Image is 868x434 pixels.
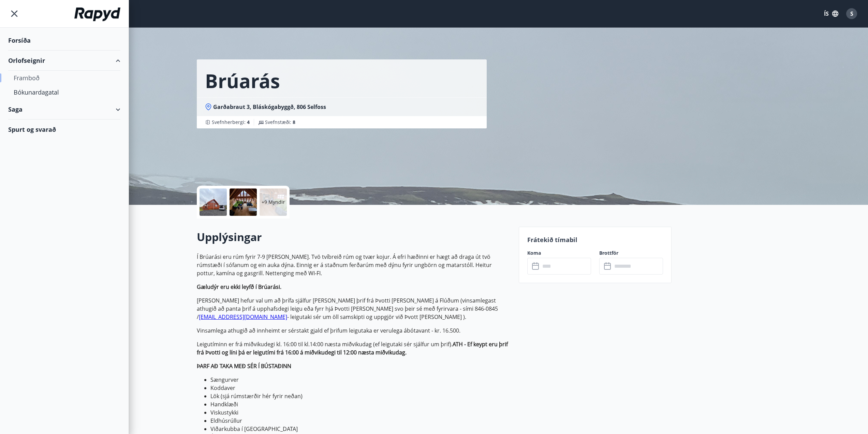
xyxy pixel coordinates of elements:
span: Svefnherbergi : [212,119,250,126]
div: Saga [8,99,120,120]
h1: Brúarás [205,68,280,94]
li: Viðarkubba í [GEOGRAPHIC_DATA] [210,425,511,433]
li: Viskustykki [210,408,511,417]
li: Handklæði [210,400,511,408]
strong: Gæludýr eru ekki leyfð í Brúarási. [197,283,281,291]
img: union_logo [74,8,120,21]
span: 4 [247,119,250,125]
h2: Upplýsingar [197,229,511,244]
li: Lök (sjá rúmstærðir hér fyrir neðan) [210,392,511,400]
a: [EMAIL_ADDRESS][DOMAIN_NAME] [199,313,287,321]
span: S [850,10,853,17]
span: 8 [293,119,295,125]
button: menu [8,8,20,20]
span: Garðabraut 3, Bláskógabyggð, 806 Selfoss [213,103,326,111]
div: Spurt og svarað [8,120,120,139]
span: Svefnstæði : [265,119,295,126]
p: Frátekið tímabil [527,235,663,244]
li: Eldhúsrúllur [210,417,511,425]
li: Koddaver [210,384,511,392]
div: Bókunardagatal [14,85,115,99]
p: [PERSON_NAME] hefur val um að þrífa sjálfur [PERSON_NAME] þrif frá Þvotti [PERSON_NAME] á Flúðum ... [197,296,511,321]
div: Framboð [14,71,115,85]
div: Orlofseignir [8,51,120,71]
div: Forsíða [8,30,120,51]
strong: ATH - Ef keypt eru þrif frá Þvotti og líni þá er leigutími frá 16:00 á miðvikudegi til 12:00 næst... [197,340,508,356]
label: Brottför [599,250,663,256]
button: ÍS [820,8,842,20]
button: S [843,5,860,22]
p: Í Brúarási eru rúm fyrir 7-9 [PERSON_NAME]. Tvö tvíbreið rúm og tvær kojur. Á efri hæðinni er hæg... [197,253,511,277]
li: Sængurver [210,376,511,384]
p: Leigutíminn er frá miðvikudegi kl. 16:00 til kl.14:00 næsta miðvikudag (ef leigutaki sér sjálfur ... [197,340,511,356]
label: Koma [527,250,591,256]
strong: ÞARF AÐ TAKA MEÐ SÉR Í BÚSTAÐINN [197,362,291,370]
p: +9 Myndir [262,199,285,206]
p: Vinsamlega athugið að innheimt er sérstakt gjald ef þrifum leigutaka er verulega ábótavant - kr. ... [197,326,511,335]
